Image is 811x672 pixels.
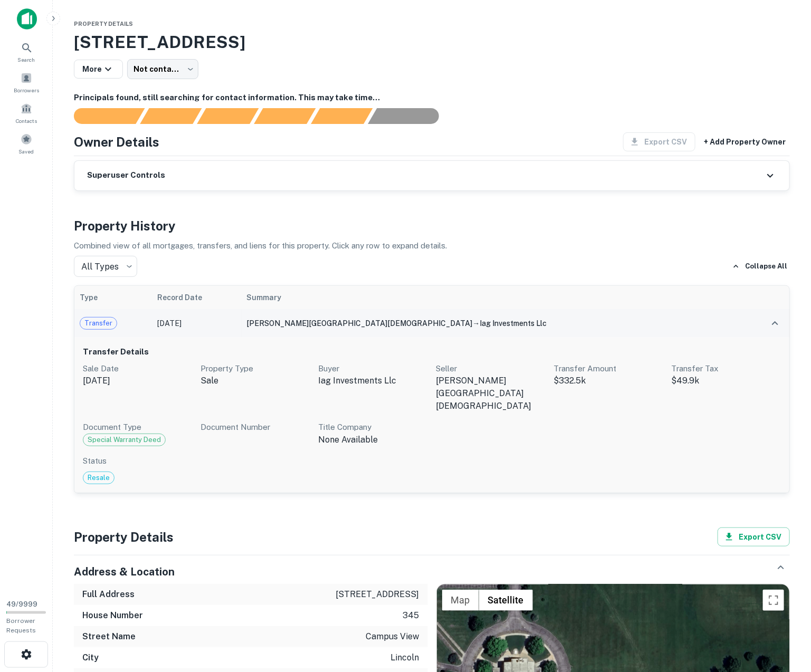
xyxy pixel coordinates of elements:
span: Saved [19,147,34,156]
p: Document Type [83,421,192,434]
p: [PERSON_NAME][GEOGRAPHIC_DATA][DEMOGRAPHIC_DATA] [436,375,546,412]
h6: City [82,651,99,664]
p: Property Type [201,362,310,375]
div: Your request is received and processing... [140,108,202,124]
p: [STREET_ADDRESS] [336,588,419,601]
iframe: Chat Widget [758,588,811,638]
p: Buyer [318,362,427,375]
span: Property Details [74,21,133,27]
h6: Superuser Controls [87,169,165,181]
h5: Address & Location [74,564,175,580]
button: expand row [766,314,784,332]
div: Sending borrower request to AI... [61,108,140,124]
p: Transfer Tax [672,362,781,375]
span: iag investments llc [480,319,547,328]
a: Search [3,37,50,66]
a: Saved [3,129,50,158]
h3: [STREET_ADDRESS] [74,30,790,55]
span: Special Warranty Deed [83,435,165,445]
button: More [74,60,123,79]
p: Document Number [201,421,310,434]
a: Borrowers [3,68,50,97]
h4: Property Details [74,527,174,546]
button: Collapse All [730,258,790,274]
div: Code: 68 [83,434,166,446]
h6: House Number [82,609,143,622]
td: [DATE] [152,309,242,338]
button: Export CSV [718,527,790,546]
h4: Property History [74,216,790,235]
p: campus view [366,630,419,643]
h6: Principals found, still searching for contact information. This may take time... [74,92,790,104]
p: iag investments llc [318,375,427,387]
span: Contacts [16,117,37,125]
span: Transfer [80,318,117,329]
h4: Owner Details [74,132,159,151]
p: 345 [403,609,419,622]
p: $49.9k [672,375,781,387]
th: Record Date [152,286,242,309]
div: AI fulfillment process complete. [368,108,452,124]
p: $332.5k [554,375,663,387]
button: Show satellite imagery [479,590,533,611]
div: Not contacted [127,59,198,79]
p: Status [83,455,781,467]
button: Show street map [442,590,479,611]
p: sale [201,375,310,387]
h6: Full Address [82,588,135,601]
button: + Add Property Owner [700,132,790,151]
th: Type [74,286,152,309]
p: lincoln [391,651,419,664]
span: [PERSON_NAME][GEOGRAPHIC_DATA][DEMOGRAPHIC_DATA] [247,319,473,328]
span: Borrowers [14,86,39,94]
p: Seller [436,362,546,375]
div: Principals found, AI now looking for contact information... [254,108,316,124]
a: Contacts [3,99,50,127]
span: Borrower Requests [6,617,36,634]
p: Sale Date [83,362,192,375]
div: All Types [74,256,137,277]
span: 49 / 9999 [6,600,37,608]
img: capitalize-icon.png [17,8,37,30]
p: Transfer Amount [554,362,663,375]
h6: Transfer Details [83,346,781,358]
div: Documents found, AI parsing details... [197,108,259,124]
p: Title Company [318,421,427,434]
span: Resale [83,473,114,483]
p: none available [318,434,427,446]
th: Summary [242,286,743,309]
div: Principals found, still searching for contact information. This may take time... [311,108,373,124]
p: Combined view of all mortgages, transfers, and liens for this property. Click any row to expand d... [74,239,790,252]
span: Search [18,55,35,64]
div: → [247,318,738,329]
h6: Street Name [82,630,136,643]
p: [DATE] [83,375,192,387]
